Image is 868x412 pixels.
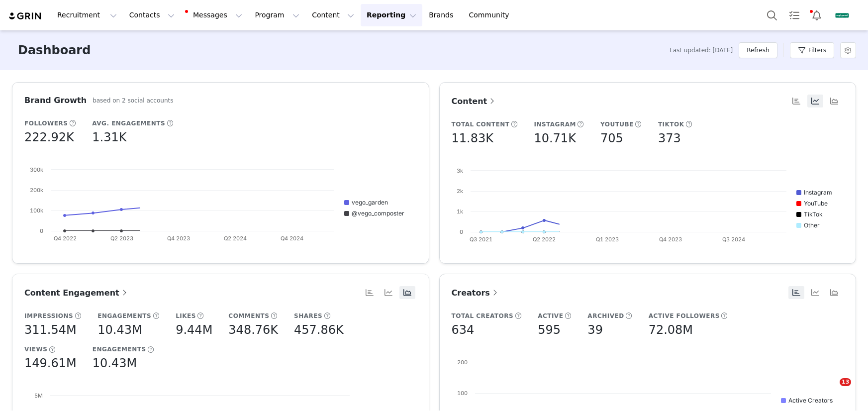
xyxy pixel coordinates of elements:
[804,189,832,196] text: Instagram
[97,321,142,339] h5: 10.43M
[834,7,850,23] img: 15bafd44-9bb5-429c-8f18-59fefa57bfa9.jpg
[452,311,514,320] h5: Total Creators
[306,4,360,26] button: Content
[24,321,77,339] h5: 311.54M
[30,166,43,173] text: 300k
[840,378,851,386] span: 13
[470,236,492,243] text: Q3 2021
[739,42,777,58] button: Refresh
[463,4,520,26] a: Community
[806,4,828,26] button: Notifications
[452,129,493,147] h5: 11.83K
[8,11,43,21] img: grin logo
[167,235,190,242] text: Q4 2023
[457,359,468,366] text: 200
[34,392,43,399] text: 5M
[281,235,303,242] text: Q4 2024
[457,390,468,397] text: 100
[457,188,463,195] text: 2k
[54,235,77,242] text: Q4 2022
[538,321,561,339] h5: 595
[18,41,91,59] h3: Dashboard
[24,354,77,372] h5: 149.61M
[587,321,603,339] h5: 39
[452,288,500,298] span: Creators
[176,321,212,339] h5: 9.44M
[30,187,43,194] text: 200k
[534,120,576,129] h5: Instagram
[423,4,462,26] a: Brands
[596,236,619,243] text: Q1 2023
[452,321,475,339] h5: 634
[97,311,151,320] h5: Engagements
[788,397,833,404] text: Active Creators
[452,97,497,106] span: Content
[110,235,133,242] text: Q2 2023
[352,199,388,206] text: vego_garden
[600,120,634,129] h5: YouTube
[24,128,74,146] h5: 222.92K
[457,167,463,174] text: 3k
[24,95,87,106] h3: Brand Growth
[600,129,623,147] h5: 705
[783,4,805,26] a: Tasks
[40,227,43,234] text: 0
[804,200,828,207] text: YouTube
[534,129,576,147] h5: 10.71K
[93,345,146,354] h5: Engagements
[659,236,682,243] text: Q4 2023
[224,235,247,242] text: Q2 2024
[649,311,720,320] h5: Active Followers
[93,96,173,105] h5: based on 2 social accounts
[176,311,196,320] h5: Likes
[533,236,556,243] text: Q2 2022
[24,287,129,299] a: Content Engagement
[658,129,681,147] h5: 373
[670,46,733,55] span: Last updated: [DATE]
[804,210,823,218] text: TikTok
[457,208,463,215] text: 1k
[92,128,126,146] h5: 1.31K
[228,311,269,320] h5: Comments
[722,236,745,243] text: Q3 2024
[123,4,181,26] button: Contacts
[538,311,563,320] h5: Active
[51,4,123,26] button: Recruitment
[804,221,820,229] text: Other
[30,207,43,214] text: 100k
[761,4,783,26] button: Search
[828,7,860,23] button: Profile
[361,4,422,26] button: Reporting
[24,119,68,128] h5: Followers
[587,311,624,320] h5: Archived
[352,209,404,217] text: @vego_composter
[24,345,47,354] h5: Views
[249,4,305,26] button: Program
[452,287,500,299] a: Creators
[452,95,497,107] a: Content
[658,120,684,129] h5: TikTok
[24,311,73,320] h5: Impressions
[93,354,137,372] h5: 10.43M
[294,321,344,339] h5: 457.86K
[819,378,843,402] iframe: Intercom live chat
[228,321,278,339] h5: 348.76K
[181,4,248,26] button: Messages
[294,311,322,320] h5: Shares
[790,42,834,58] button: Filters
[92,119,165,128] h5: Avg. Engagements
[24,288,129,298] span: Content Engagement
[452,120,510,129] h5: Total Content
[649,321,693,339] h5: 72.08M
[460,228,463,235] text: 0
